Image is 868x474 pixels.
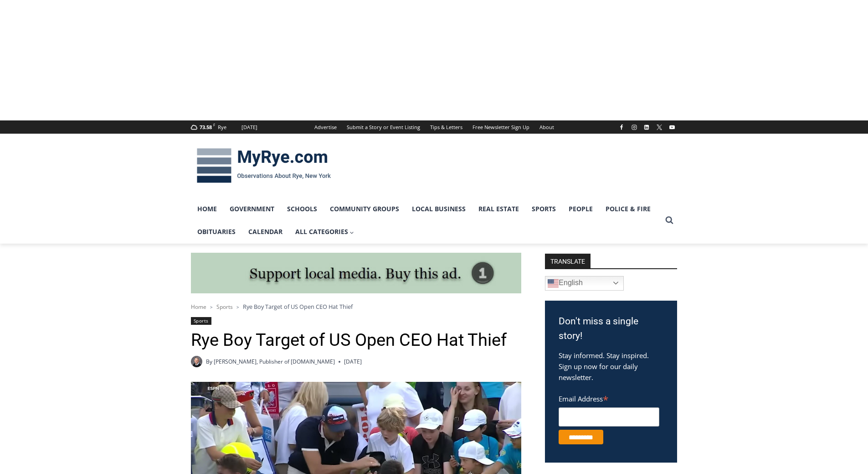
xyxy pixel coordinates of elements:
a: Community Groups [324,198,406,220]
p: Stay informed. Stay inspired. Sign up now for our daily newsletter. [559,350,663,383]
span: 73.58 [200,124,212,130]
button: View Search Form [661,212,678,229]
a: All Categories [289,220,361,243]
a: About [534,120,559,134]
a: Instagram [629,122,640,133]
img: en [548,278,559,289]
a: YouTube [667,122,678,133]
span: Rye Boy Target of US Open CEO Hat Thief [243,302,353,311]
div: Rye [218,123,226,131]
a: Facebook [616,122,627,133]
div: [DATE] [241,123,257,131]
h3: Don't miss a single story! [559,314,663,343]
a: Submit a Story or Event Listing [342,120,425,134]
label: Email Address [559,390,659,406]
a: Calendar [242,220,289,243]
time: [DATE] [344,357,362,366]
a: Sports [216,303,233,311]
a: [PERSON_NAME], Publisher of [DOMAIN_NAME] [214,358,335,365]
a: Government [223,198,281,220]
a: Real Estate [472,198,525,220]
a: Home [191,198,223,220]
a: Obituaries [191,220,242,243]
img: MyRye.com [191,142,337,189]
nav: Secondary Navigation [309,120,559,134]
nav: Breadcrumbs [191,302,521,311]
span: All Categories [295,227,354,237]
a: Home [191,303,206,311]
span: By [206,357,212,366]
a: English [545,276,624,291]
span: > [210,304,213,310]
span: F [213,122,215,127]
img: support local media, buy this ad [191,253,521,294]
a: Local Business [406,198,472,220]
a: Schools [281,198,324,220]
a: Advertise [309,120,342,134]
span: > [236,304,239,310]
strong: TRANSLATE [545,254,591,268]
a: Sports [525,198,562,220]
a: Author image [191,356,202,367]
a: Tips & Letters [425,120,467,134]
a: X [654,122,665,133]
a: Linkedin [641,122,652,133]
a: Free Newsletter Sign Up [467,120,534,134]
a: Sports [191,317,211,325]
h1: Rye Boy Target of US Open CEO Hat Thief [191,330,521,351]
nav: Primary Navigation [191,198,661,244]
a: People [562,198,599,220]
a: Police & Fire [599,198,657,220]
